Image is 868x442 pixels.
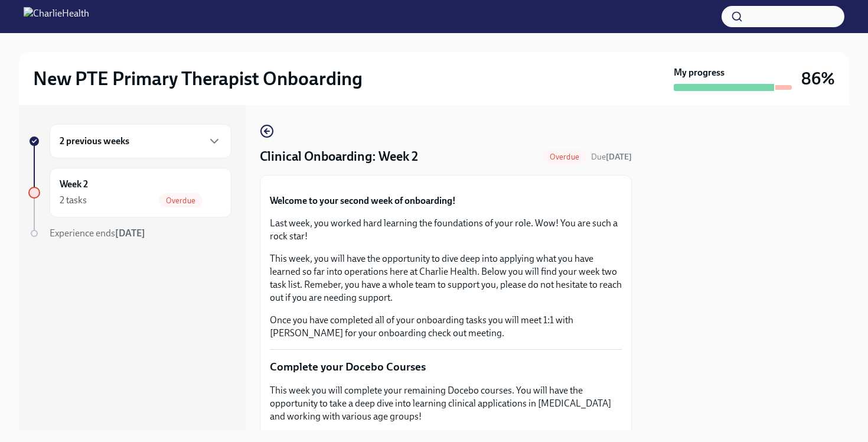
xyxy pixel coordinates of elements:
h4: Clinical Onboarding: Week 2 [260,148,418,165]
strong: Welcome to your second week of onboarding! [270,195,456,206]
span: September 6th, 2025 09:00 [591,151,632,162]
span: Due [591,152,632,162]
p: Last week, you worked hard learning the foundations of your role. Wow! You are such a rock star! [270,217,622,243]
span: Overdue [159,196,203,205]
h2: New PTE Primary Therapist Onboarding [33,67,363,90]
p: This week, you will have the opportunity to dive deep into applying what you have learned so far ... [270,252,622,304]
div: 2 previous weeks [50,124,231,158]
p: Once you have completed all of your onboarding tasks you will meet 1:1 with [PERSON_NAME] for you... [270,314,622,340]
a: Week 22 tasksOverdue [28,168,231,217]
h3: 86% [801,68,835,89]
p: Complete your Docebo Courses [270,359,622,375]
strong: My progress [674,66,725,79]
div: 2 tasks [60,194,87,207]
h6: 2 previous weeks [60,135,129,148]
span: Overdue [543,152,586,161]
img: CharlieHealth [24,7,89,26]
h6: Week 2 [60,178,88,191]
strong: [DATE] [115,227,145,239]
strong: [DATE] [606,152,632,162]
span: Experience ends [50,227,145,239]
p: This week you will complete your remaining Docebo courses. You will have the opportunity to take ... [270,384,622,423]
